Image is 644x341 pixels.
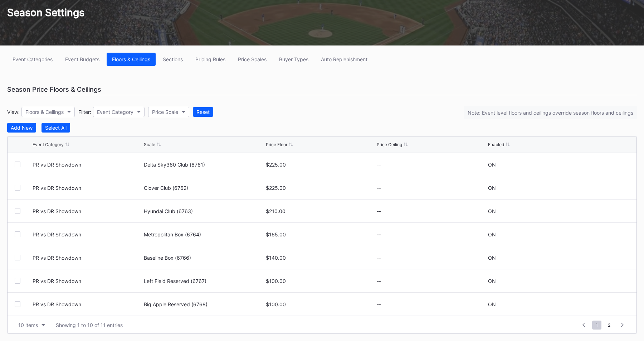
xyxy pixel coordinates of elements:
[190,53,231,66] button: Pricing Rules
[93,107,145,117] button: Event Category
[193,107,213,117] button: Reset
[266,278,375,284] div: $100.00
[488,142,504,147] div: Enabled
[144,208,264,214] div: Hyundai Club (6763)
[592,321,601,330] span: 1
[11,125,33,131] div: Add New
[21,107,75,117] button: Floors & Ceilings
[604,321,614,330] span: 2
[266,301,375,307] div: $100.00
[266,185,375,191] div: $225.00
[266,208,375,214] div: $210.00
[266,162,375,168] div: $225.00
[148,107,189,117] button: Price Scale
[7,109,20,115] div: View:
[321,56,367,62] div: Auto Replenishment
[33,185,142,191] div: PR vs DR Showdown
[377,255,486,261] div: --
[144,142,155,147] div: Scale
[464,106,637,119] div: Note: Event level floors and ceilings override season floors and ceilings
[60,53,105,66] button: Event Budgets
[377,185,486,191] div: --
[33,278,142,284] div: PR vs DR Showdown
[377,301,486,307] div: --
[279,56,308,62] div: Buyer Types
[377,162,486,168] div: --
[377,231,486,237] div: --
[266,142,287,147] div: Price Floor
[7,84,637,95] div: Season Price Floors & Ceilings
[488,301,496,307] div: ON
[266,255,375,261] div: $140.00
[144,301,264,307] div: Big Apple Reserved (6768)
[7,53,58,66] button: Event Categories
[488,162,496,168] div: ON
[196,109,210,115] div: Reset
[488,231,496,237] div: ON
[33,255,142,261] div: PR vs DR Showdown
[97,109,133,115] div: Event Category
[7,123,36,133] button: Add New
[144,278,264,284] div: Left Field Reserved (6767)
[33,142,64,147] div: Event Category
[15,320,49,330] button: 10 items
[157,53,188,66] button: Sections
[144,162,264,168] div: Delta Sky360 Club (6761)
[316,53,373,66] button: Auto Replenishment
[144,231,264,237] div: Metropolitan Box (6764)
[33,162,142,168] div: PR vs DR Showdown
[163,56,183,62] div: Sections
[18,322,38,328] div: 10 items
[488,278,496,284] div: ON
[144,185,264,191] div: Clover Club (6762)
[33,301,142,307] div: PR vs DR Showdown
[488,208,496,214] div: ON
[274,53,314,66] button: Buyer Types
[13,56,53,62] div: Event Categories
[488,185,496,191] div: ON
[144,255,264,261] div: Baseline Box (6766)
[25,109,64,115] div: Floors & Ceilings
[42,123,70,133] button: Select All
[33,208,142,214] div: PR vs DR Showdown
[152,109,178,115] div: Price Scale
[266,231,375,237] div: $165.00
[195,56,225,62] div: Pricing Rules
[377,208,486,214] div: --
[56,322,123,328] div: Showing 1 to 10 of 11 entries
[65,56,99,62] div: Event Budgets
[377,278,486,284] div: --
[488,255,496,261] div: ON
[33,231,142,237] div: PR vs DR Showdown
[377,142,402,147] div: Price Ceiling
[112,56,150,62] div: Floors & Ceilings
[107,53,156,66] button: Floors & Ceilings
[78,109,91,115] div: Filter:
[233,53,272,66] button: Price Scales
[238,56,267,62] div: Price Scales
[45,125,67,131] div: Select All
